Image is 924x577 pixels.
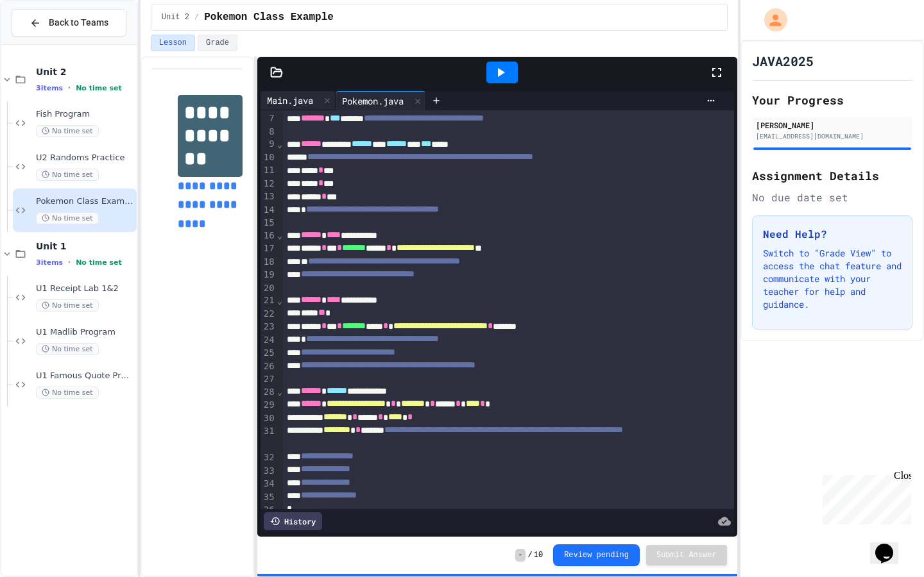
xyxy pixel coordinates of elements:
div: 18 [261,256,277,269]
h1: JAVA2025 [752,52,814,70]
div: 20 [261,282,277,295]
span: No time set [36,343,99,355]
span: U1 Receipt Lab 1&2 [36,283,134,294]
div: 19 [261,269,277,281]
span: No time set [36,387,99,399]
button: Lesson [151,35,195,51]
span: 10 [534,550,543,560]
div: 25 [261,347,277,360]
span: Unit 1 [36,240,134,252]
button: Review pending [553,544,640,566]
h2: Your Progress [752,91,912,109]
span: Submit Answer [656,550,717,560]
span: • [68,257,71,267]
div: 13 [261,190,277,203]
span: Fold line [277,230,283,240]
div: 16 [261,230,277,242]
span: Fold line [277,296,283,306]
h2: Assignment Details [752,167,912,185]
div: 29 [261,399,277,412]
div: Pokemon.java [336,91,426,110]
div: No due date set [752,190,912,205]
div: 24 [261,334,277,347]
div: 10 [261,151,277,164]
div: 22 [261,308,277,321]
span: Pokemon Class Example [204,10,334,25]
div: 9 [261,138,277,151]
span: Unit 2 [162,12,189,22]
span: / [528,550,533,560]
div: 27 [261,373,277,386]
div: [PERSON_NAME] [756,119,909,131]
span: U2 Randoms Practice [36,153,134,163]
div: History [264,512,322,530]
div: 30 [261,412,277,425]
span: No time set [76,84,122,92]
div: 8 [261,126,277,138]
span: Unit 2 [36,66,134,78]
div: 35 [261,491,277,504]
div: 26 [261,360,277,373]
div: 7 [261,112,277,125]
span: 3 items [36,258,63,267]
span: U1 Famous Quote Program [36,371,134,381]
div: 21 [261,294,277,307]
span: No time set [36,212,99,224]
span: 3 items [36,84,63,92]
span: Pokemon Class Example [36,196,134,207]
span: / [194,12,199,22]
div: 33 [261,465,277,478]
div: 32 [261,451,277,464]
div: 34 [261,478,277,490]
div: 15 [261,217,277,230]
span: Fold line [277,139,283,149]
div: Main.java [261,94,320,107]
div: Pokemon.java [336,94,410,108]
span: No time set [36,125,99,137]
iframe: chat widget [870,526,911,564]
div: 28 [261,386,277,399]
button: Submit Answer [646,545,727,565]
div: My Account [751,5,791,35]
span: • [68,83,71,93]
div: 23 [261,321,277,333]
div: 14 [261,204,277,217]
button: Back to Teams [12,9,126,37]
span: Fold line [277,387,283,397]
iframe: chat widget [817,470,911,524]
div: [EMAIL_ADDRESS][DOMAIN_NAME] [756,131,909,141]
button: Grade [198,35,237,51]
h3: Need Help? [763,226,902,242]
div: Chat with us now!Close [5,5,89,81]
div: 31 [261,425,277,451]
span: - [515,549,525,562]
span: U1 Madlib Program [36,327,134,338]
p: Switch to "Grade View" to access the chat feature and communicate with your teacher for help and ... [763,247,902,311]
span: Back to Teams [49,16,108,29]
div: Main.java [261,91,336,110]
div: 12 [261,178,277,190]
div: 11 [261,164,277,177]
span: No time set [36,299,99,312]
div: 36 [261,504,277,517]
span: No time set [76,258,122,267]
div: 17 [261,242,277,255]
span: Fish Program [36,109,134,120]
span: No time set [36,169,99,181]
